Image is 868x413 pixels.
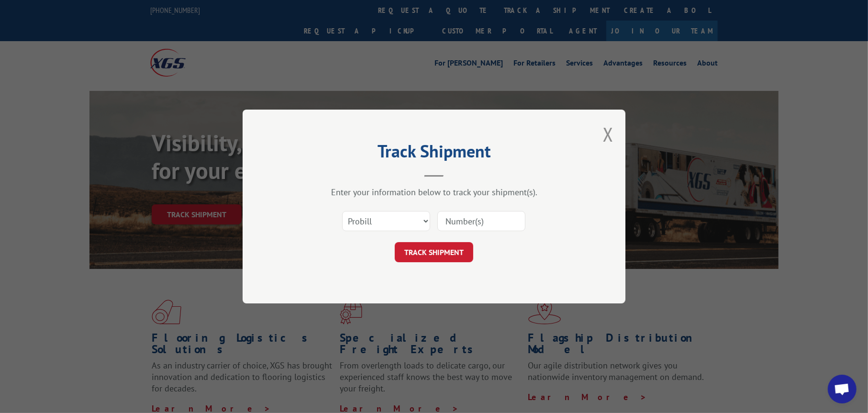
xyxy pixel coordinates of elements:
[603,122,613,147] button: Close modal
[290,145,578,163] h2: Track Shipment
[437,211,525,231] input: Number(s)
[395,242,473,262] button: TRACK SHIPMENT
[290,187,578,198] div: Enter your information below to track your shipment(s).
[828,375,857,403] div: Open chat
